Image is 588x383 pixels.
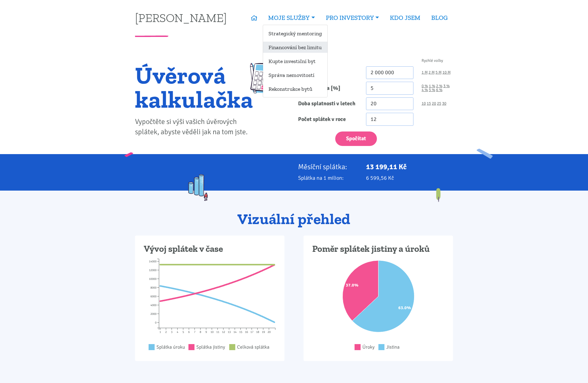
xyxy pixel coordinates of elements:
[182,330,184,334] tspan: 5
[263,83,327,94] a: Rekonstrukce bytů
[135,12,227,24] a: [PERSON_NAME]
[442,102,446,106] a: 30
[384,11,426,25] a: KDO JSEM
[366,163,453,171] p: 13 199,11 Kč
[256,330,259,334] tspan: 18
[250,330,253,334] tspan: 17
[144,243,276,255] h3: Vývoj splátek v čase
[366,174,453,182] p: 6 599,56 Kč
[205,330,207,334] tspan: 9
[422,88,428,92] a: 4 %
[210,330,214,334] tspan: 10
[429,88,435,92] a: 5 %
[442,71,451,74] a: 10 M
[150,286,156,290] tspan: 8000
[155,321,156,324] tspan: 0
[245,330,248,334] tspan: 16
[150,295,156,298] tspan: 6000
[263,42,327,53] a: Financování bez limitu
[298,163,358,171] p: Měsíční splátka:
[222,330,225,334] tspan: 12
[200,330,201,334] tspan: 8
[294,82,362,95] label: Úroková míra [%]
[135,117,253,137] p: Vypočtěte si výši vašich úvěrových splátek, abyste věděli jak na tom jste.
[294,113,362,126] label: Počet splátek v roce
[149,277,156,281] tspan: 10000
[228,330,231,334] tspan: 13
[194,330,195,334] tspan: 7
[233,330,236,334] tspan: 14
[436,84,442,88] a: 2 %
[149,260,156,263] tspan: 14000
[294,66,362,79] label: Výše úvěru
[427,102,431,106] a: 15
[239,330,242,334] tspan: 15
[426,11,453,25] a: BLOG
[149,268,156,272] tspan: 12000
[263,55,327,67] a: Kupte investiční byt
[422,84,428,88] a: 0 %
[262,330,265,334] tspan: 19
[135,211,453,227] h2: Vizuální přehled
[294,97,362,110] label: Doba splatnosti v letech
[312,243,444,255] h3: Poměr splátek jistiny a úroků
[422,59,443,63] span: Rychlé volby
[422,102,426,106] a: 10
[429,71,435,74] a: 2 M
[188,330,190,334] tspan: 6
[443,84,450,88] a: 3 %
[150,303,156,307] tspan: 4000
[268,330,271,334] tspan: 20
[436,88,442,92] a: 6 %
[429,84,435,88] a: 1 %
[335,131,377,146] button: Spočítat
[263,11,320,25] a: MOJE SLUŽBY
[263,28,327,39] a: Strategický mentoring
[171,330,172,334] tspan: 3
[159,330,161,334] tspan: 1
[422,71,428,74] a: 1 M
[263,69,327,81] a: Správa nemovitostí
[298,174,358,182] p: Splátka na 1 milion:
[135,63,253,111] h1: Úvěrová kalkulačka
[320,11,384,25] a: PRO INVESTORY
[432,102,436,106] a: 20
[216,330,219,334] tspan: 11
[435,71,442,74] a: 5 M
[437,102,441,106] a: 25
[177,330,178,334] tspan: 4
[165,330,167,334] tspan: 2
[150,312,156,316] tspan: 2000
